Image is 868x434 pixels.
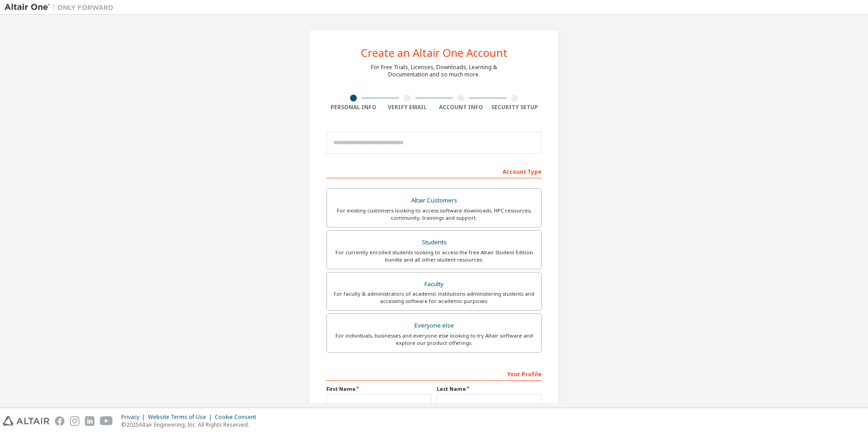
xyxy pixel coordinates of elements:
div: For existing customers looking to access software downloads, HPC resources, community, trainings ... [332,207,536,222]
div: Verify Email [380,104,434,111]
div: Altair Customers [332,194,536,207]
img: youtube.svg [100,416,113,426]
label: Last Name [437,385,542,393]
img: facebook.svg [55,416,64,426]
div: Privacy [121,414,148,421]
div: Students [332,236,536,249]
div: Account Type [326,164,542,178]
img: instagram.svg [70,416,79,426]
div: Account Info [434,104,488,111]
div: Your Profile [326,366,542,381]
label: First Name [326,385,431,393]
div: Security Setup [488,104,542,111]
div: Everyone else [332,319,536,332]
img: Altair One [5,3,118,12]
div: Website Terms of Use [148,414,215,421]
div: For individuals, businesses and everyone else looking to try Altair software and explore our prod... [332,332,536,347]
div: For Free Trials, Licenses, Downloads, Learning & Documentation and so much more. [371,64,497,78]
div: Personal Info [326,104,380,111]
img: altair_logo.svg [3,416,49,426]
div: For currently enrolled students looking to access the free Altair Student Edition bundle and all ... [332,249,536,263]
div: Faculty [332,278,536,291]
div: Create an Altair One Account [361,47,508,58]
p: © 2025 Altair Engineering, Inc. All Rights Reserved. [121,421,261,429]
div: Cookie Consent [215,414,261,421]
img: linkedin.svg [85,416,94,426]
div: For faculty & administrators of academic institutions administering students and accessing softwa... [332,290,536,305]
